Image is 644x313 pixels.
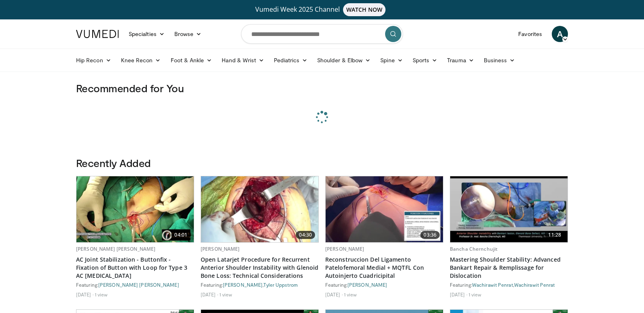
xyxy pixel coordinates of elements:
[76,256,194,280] a: AC Joint Stabilization - Buttonfix - Fixation of Button with Loop for Type 3 AC [MEDICAL_DATA]
[343,3,386,16] span: WATCH NOW
[450,176,568,242] img: 12bfd8a1-61c9-4857-9f26-c8a25e8997c8.620x360_q85_upscale.jpg
[201,176,318,242] img: 2b2da37e-a9b6-423e-b87e-b89ec568d167.620x360_q85_upscale.jpg
[325,291,343,298] li: [DATE]
[201,291,218,298] li: [DATE]
[71,52,116,68] a: Hip Recon
[76,281,194,288] div: Featuring:
[420,231,440,239] span: 03:36
[241,24,403,44] input: Search topics, interventions
[171,231,191,239] span: 04:01
[201,256,319,280] a: Open Latarjet Procedure for Recurrent Anterior Shoulder Instability with Glenoid Bone Loss: Techn...
[375,52,407,68] a: Spine
[116,52,166,68] a: Knee Recon
[76,156,568,169] h3: Recently Added
[344,291,357,298] li: 1 view
[219,291,233,298] li: 1 view
[325,281,443,288] div: Featuring:
[76,30,119,38] img: VuMedi Logo
[296,231,315,239] span: 04:30
[479,52,520,68] a: Business
[76,176,194,242] a: 04:01
[169,26,207,42] a: Browse
[201,245,240,252] a: [PERSON_NAME]
[76,291,93,298] li: [DATE]
[408,52,443,68] a: Sports
[513,26,547,42] a: Favorites
[450,291,467,298] li: [DATE]
[217,52,269,68] a: Hand & Wrist
[326,176,443,242] img: 48f6f21f-43ea-44b1-a4e1-5668875d038e.620x360_q85_upscale.jpg
[552,26,568,42] a: A
[450,176,568,242] a: 11:28
[95,291,108,298] li: 1 view
[166,52,217,68] a: Foot & Ankle
[450,281,568,288] div: Featuring: ,
[223,282,263,288] a: [PERSON_NAME]
[124,26,169,42] a: Specialties
[201,176,318,242] a: 04:30
[312,52,375,68] a: Shoulder & Elbow
[450,256,568,280] a: Mastering Shoulder Stability: Advanced Bankart Repair & Remplissage for Dislocation
[76,82,568,95] h3: Recommended for You
[76,245,155,252] a: [PERSON_NAME] [PERSON_NAME]
[77,3,567,16] a: Vumedi Week 2025 ChannelWATCH NOW
[76,176,194,242] img: c2f644dc-a967-485d-903d-283ce6bc3929.620x360_q85_upscale.jpg
[442,52,479,68] a: Trauma
[269,52,312,68] a: Pediatrics
[326,176,443,242] a: 03:36
[201,281,319,288] div: Featuring: ,
[325,245,364,252] a: [PERSON_NAME]
[347,282,387,288] a: [PERSON_NAME]
[325,256,443,280] a: Reconstruccion Del Ligamento Patelofemoral Medial + MQTFL Con Autoinjerto Cuadricipital
[450,245,498,252] a: Bancha Chernchujit
[263,282,297,288] a: Tyler Uppstrom
[468,291,482,298] li: 1 view
[545,231,564,239] span: 11:28
[472,282,513,288] a: Wachirawit Penrat
[514,282,555,288] a: Wachirawit Penrat
[98,282,179,288] a: [PERSON_NAME] [PERSON_NAME]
